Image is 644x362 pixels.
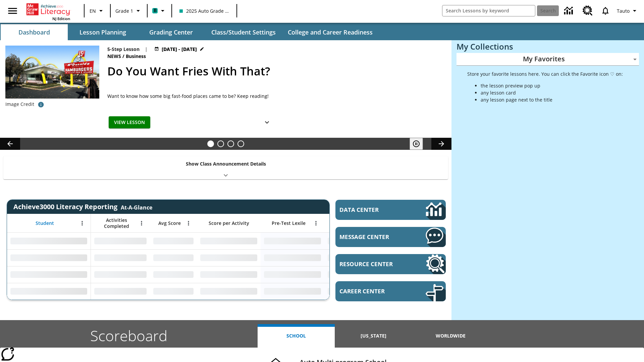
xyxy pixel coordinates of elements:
[115,7,133,14] span: Grade 1
[150,283,197,300] div: No Data,
[217,140,224,147] button: Slide 2 Cars of the Future?
[339,206,403,214] span: Data Center
[258,324,335,348] button: School
[69,24,136,40] button: Lesson Planning
[457,42,639,51] h3: My Collections
[52,16,70,21] span: NJ Edition
[145,46,148,53] span: |
[26,2,70,21] div: Home
[36,220,54,226] span: Student
[335,227,446,247] a: Message Center
[442,5,535,16] input: search field
[410,138,430,150] div: Pause
[150,249,197,266] div: No Data,
[179,7,229,14] span: 2025 Auto Grade 1 A
[91,266,150,283] div: No Data,
[137,218,147,228] button: Open Menu
[614,5,641,17] button: Profile/Settings
[183,218,194,228] button: Open Menu
[282,24,378,40] button: College and Career Readiness
[91,283,150,300] div: No Data,
[324,266,388,283] div: No Data,
[481,89,623,96] li: any lesson card
[206,24,281,40] button: Class/Student Settings
[339,287,406,295] span: Career Center
[579,2,597,20] a: Resource Center, Will open in new tab
[457,53,639,66] div: My Favorites
[122,53,124,59] span: /
[158,220,181,226] span: Avg Score
[311,218,321,228] button: Open Menu
[324,283,388,300] div: No Data,
[26,3,70,16] a: Home
[107,46,140,53] p: 5-Step Lesson
[1,24,68,40] button: Dashboard
[272,220,306,226] span: Pre-Test Lexile
[90,7,96,14] span: EN
[138,24,205,40] button: Grading Center
[150,266,197,283] div: No Data,
[324,233,388,249] div: No Data,
[481,82,623,89] li: the lesson preview pop up
[237,140,244,147] button: Slide 4 Career Lesson
[560,2,579,20] a: Data Center
[260,116,274,129] button: Show Details
[339,233,406,241] span: Message Center
[121,202,152,211] div: At-A-Glance
[335,281,446,301] a: Career Center
[227,140,234,147] button: Slide 3 Pre-release lesson
[335,324,412,348] button: [US_STATE]
[107,63,443,80] h2: Do You Want Fries With That?
[113,5,145,17] button: Grade: Grade 1, Select a grade
[335,254,446,274] a: Resource Center, Will open in new tab
[186,160,266,167] p: Show Class Announcement Details
[207,140,214,147] button: Slide 1 Do You Want Fries With That?
[339,260,406,268] span: Resource Center
[467,70,623,77] p: Store your favorite lessons here. You can click the Favorite icon ♡ on:
[107,93,275,100] div: Want to know how some big fast-food places came to be? Keep reading!
[335,200,446,220] a: Data Center
[109,116,150,129] button: View Lesson
[209,220,249,226] span: Score per Activity
[126,53,147,60] span: Business
[3,1,22,21] button: Open side menu
[91,233,150,249] div: No Data,
[597,2,614,19] a: Notifications
[431,138,451,150] button: Lesson carousel, Next
[324,249,388,266] div: No Data,
[91,249,150,266] div: No Data,
[77,218,87,228] button: Open Menu
[87,5,108,17] button: Language: EN, Select a language
[107,53,122,60] span: News
[34,99,48,111] button: Image credit: McClatchy-Tribune/Tribune Content Agency LLC/Alamy Stock Photo
[150,233,197,249] div: No Data,
[5,101,34,108] p: Image Credit
[154,6,157,15] span: B
[412,324,489,348] button: Worldwide
[13,202,152,211] span: Achieve3000 Literacy Reporting
[5,46,99,99] img: One of the first McDonald's stores, with the iconic red sign and golden arches.
[481,96,623,103] li: any lesson page next to the title
[617,7,630,14] span: Tauto
[94,217,139,229] span: Activities Completed
[162,46,197,53] span: [DATE] - [DATE]
[410,138,423,150] button: Pause
[150,5,169,17] button: Boost Class color is teal. Change class color
[153,46,206,53] button: Jul 14 - Jul 20 Choose Dates
[3,156,448,179] div: Show Class Announcement Details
